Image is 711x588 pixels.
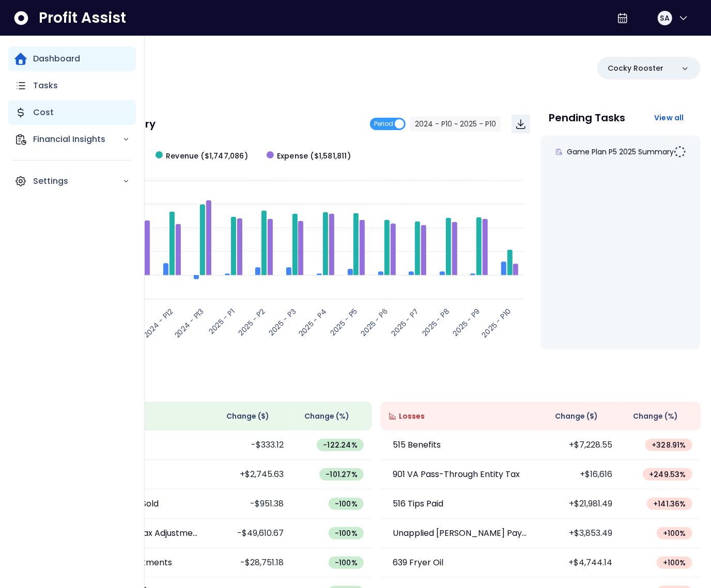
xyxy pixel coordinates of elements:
span: -100 % [335,499,358,509]
td: +$2,745.63 [212,460,292,489]
span: Change (%) [633,411,678,422]
td: -$49,610.67 [212,519,292,548]
button: View all [646,108,692,127]
span: Period [374,118,393,130]
td: -$333.12 [212,431,292,460]
span: Change ( $ ) [226,411,269,422]
p: Wins & Losses [52,379,701,389]
text: 2025 - P4 [297,306,329,339]
span: -100 % [335,558,358,568]
td: +$4,744.14 [540,548,621,578]
button: 2024 - P10 ~ 2025 - P10 [410,116,501,132]
p: 516 Tips Paid [393,498,443,510]
p: Tasks [33,80,58,92]
text: 2025 - P6 [358,306,390,338]
text: 2025 - P7 [389,306,421,338]
span: + 100 % [663,558,686,568]
button: Download [512,115,530,133]
span: Losses [399,411,425,422]
span: -101.27 % [326,469,358,480]
p: Unapplied [PERSON_NAME] Payment Expense [393,527,528,539]
p: Pending Tasks [549,113,625,123]
span: -122.24 % [323,440,358,450]
span: + 141.36 % [653,499,686,509]
td: +$7,228.55 [540,431,621,460]
span: View all [654,113,684,123]
text: 2025 - P2 [236,306,267,338]
span: + 249.53 % [649,469,686,480]
p: 515 Benefits [393,439,441,451]
text: 2025 - P8 [420,306,452,338]
img: Not yet Started [674,146,686,158]
span: Game Plan P5 2025 Summary [567,147,674,157]
p: Cost [33,106,54,119]
text: 2025 - P9 [451,306,483,338]
span: + 328.91 % [652,440,686,450]
text: 2025 - P3 [267,306,298,338]
p: Settings [33,175,122,187]
text: 2025 - P1 [207,306,237,337]
p: 639 Fryer Oil [393,557,443,569]
td: -$28,751.18 [212,548,292,578]
text: 2024 - P12 [142,306,176,340]
span: -100 % [335,528,358,538]
span: Change ( $ ) [555,411,598,422]
td: +$16,616 [540,460,621,489]
p: 901 VA Pass-Through Entity Tax [393,468,520,481]
text: 2025 - P10 [480,306,513,340]
span: Profit Assist [39,9,126,27]
td: +$21,981.49 [540,489,621,519]
span: Change (%) [304,411,349,422]
p: Financial Insights [33,133,122,146]
text: 2025 - P5 [328,306,360,338]
p: Dashboard [33,53,80,65]
td: +$3,853.49 [540,519,621,548]
span: + 100 % [663,528,686,538]
span: Revenue ($1,747,086) [166,151,248,162]
td: -$951.38 [212,489,292,519]
text: 2024 - P13 [172,306,206,340]
span: SA [660,13,670,23]
span: Expense ($1,581,811) [277,151,351,162]
p: Cocky Rooster [608,63,663,74]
